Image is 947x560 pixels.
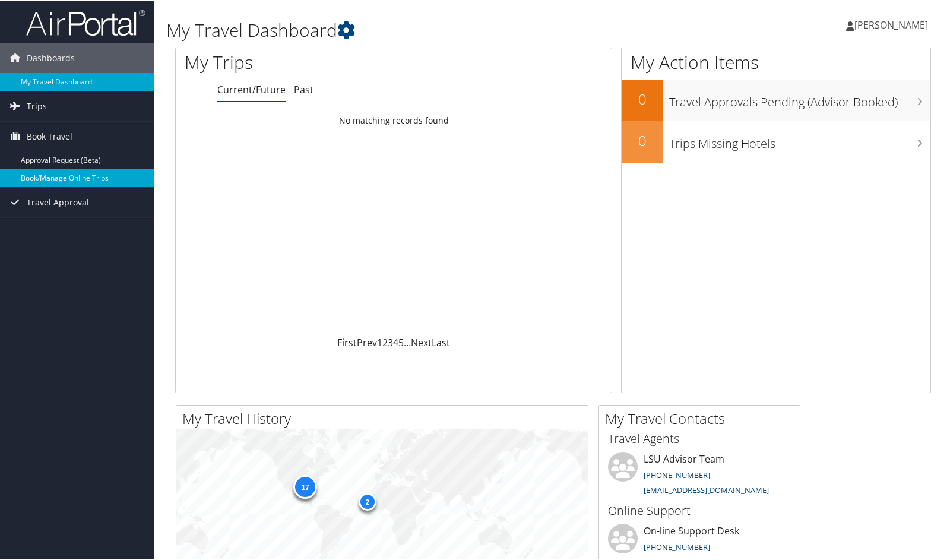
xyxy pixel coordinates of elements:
a: 0Travel Approvals Pending (Advisor Booked) [622,78,930,120]
h3: Travel Agents [608,429,791,446]
a: 0Trips Missing Hotels [622,120,930,162]
a: 4 [393,335,398,348]
a: 3 [388,335,393,348]
a: 2 [382,335,388,348]
a: First [337,335,357,348]
div: 2 [359,492,376,510]
li: LSU Advisor Team [602,451,797,499]
span: Trips [27,90,47,120]
a: [PHONE_NUMBER] [644,469,710,479]
span: … [404,335,411,348]
a: 1 [377,335,382,348]
h1: My Action Items [622,49,930,74]
h2: 0 [622,88,663,108]
h2: 0 [622,129,663,150]
a: 5 [398,335,404,348]
img: airportal-logo.png [26,8,145,36]
a: [PHONE_NUMBER] [644,540,710,551]
a: Prev [357,335,377,348]
td: No matching records found [176,109,612,130]
span: Travel Approval [27,186,89,216]
a: Last [432,335,450,348]
h1: My Travel Dashboard [166,17,682,42]
span: [PERSON_NAME] [854,17,928,30]
h2: My Travel History [182,407,588,428]
a: Current/Future [217,82,286,95]
h3: Travel Approvals Pending (Advisor Booked) [669,87,930,109]
span: Dashboards [27,42,75,72]
h3: Online Support [608,501,791,518]
a: Next [411,335,432,348]
h3: Trips Missing Hotels [669,128,930,151]
a: [EMAIL_ADDRESS][DOMAIN_NAME] [644,483,769,494]
a: Past [294,82,313,95]
h2: My Travel Contacts [605,407,800,428]
span: Book Travel [27,121,72,150]
a: [PERSON_NAME] [846,6,940,42]
h1: My Trips [185,49,421,74]
div: 17 [293,474,317,498]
